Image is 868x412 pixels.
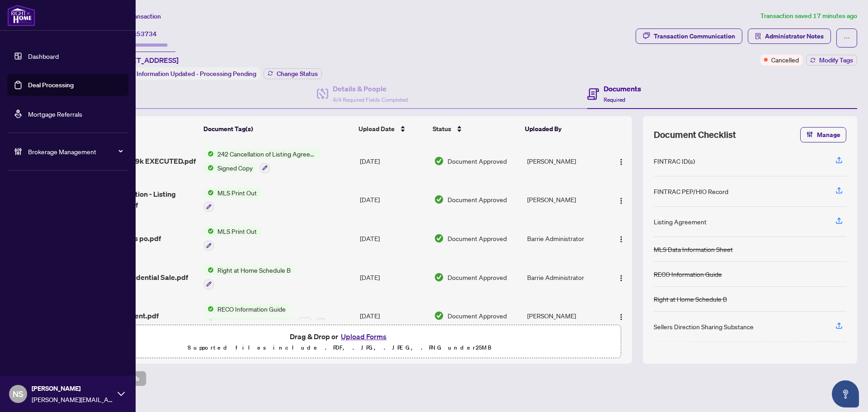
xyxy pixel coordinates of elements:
a: Mortgage Referrals [28,110,82,118]
span: Signed Copy [214,163,256,173]
img: Document Status [434,311,444,321]
span: Document Approved [448,194,507,204]
img: Logo [618,158,625,166]
span: Right at Home Schedule B [214,265,294,275]
span: 4/4 Required Fields Completed [333,96,408,103]
td: [DATE] [356,219,431,258]
img: Status Icon [204,226,214,236]
span: RECO Information Guide [214,304,289,314]
span: Information Updated - Processing Pending [137,70,256,78]
button: Status IconMLS Print Out [204,188,260,212]
span: Administrator Notes [765,29,824,43]
span: Status [433,124,451,134]
button: Status Icon242 Cancellation of Listing Agreement - Authority to Offer for SaleStatus IconSigned Copy [204,149,321,173]
button: Modify Tags [806,55,857,66]
div: RECO Information Guide [654,269,722,279]
div: + 1 [297,317,312,327]
article: Transaction saved 17 minutes ago [760,11,857,21]
th: Uploaded By [521,116,603,142]
span: Modify Tags [819,57,853,63]
span: Required [604,96,625,103]
p: Supported files include .PDF, .JPG, .JPEG, .PNG under 25 MB [64,342,615,353]
td: Barrie Administrator [524,219,606,258]
button: Status IconMLS Print Out [204,226,260,251]
span: 271 Listing Agreement - Seller Designated Representation Agreement Authority to Offer for Sale [214,317,294,327]
td: [DATE] [356,142,431,180]
span: [STREET_ADDRESS] [112,55,179,66]
img: Status Icon [204,265,214,275]
span: Upload Date [359,124,395,134]
img: Logo [618,313,625,321]
span: MLS Print Out [214,226,260,236]
img: Document Status [434,272,444,282]
img: Status Icon [204,163,214,173]
div: Status: [112,67,260,80]
span: [PERSON_NAME][EMAIL_ADDRESS][DOMAIN_NAME] [32,394,113,404]
button: Manage [800,127,846,142]
span: TRREB Termination - Listing X12410990.pdf [84,189,197,210]
th: (5) File Name [80,116,199,142]
td: [DATE] [356,297,431,336]
a: Deal Processing [28,81,74,89]
button: Logo [614,270,628,284]
div: Transaction Communication [654,29,735,43]
img: Status Icon [204,304,214,314]
span: solution [755,33,761,39]
img: Document Status [434,233,444,243]
span: View Transaction [113,12,161,20]
span: [PERSON_NAME] [32,384,113,393]
span: NS [13,388,24,400]
button: Logo [614,231,628,246]
button: Administrator Notes [748,28,831,44]
td: [DATE] [356,180,431,219]
td: [PERSON_NAME] [524,297,606,336]
img: Status Icon [204,149,214,159]
div: FINTRAC ID(s) [654,156,695,166]
span: Manage [817,128,840,142]
td: [DATE] [356,258,431,297]
th: Upload Date [355,116,429,142]
span: Change Status [277,71,318,77]
div: Sellers Direction Sharing Substance [654,322,754,331]
span: Cancellation 999k EXECUTED.pdf [84,156,196,166]
button: Transaction Communication [636,28,742,44]
img: Logo [618,197,625,204]
span: Drag & Drop orUpload FormsSupported files include .PDF, .JPG, .JPEG, .PNG under25MB [58,325,621,359]
img: Logo [618,236,625,243]
button: Logo [614,154,628,168]
th: Status [429,116,522,142]
span: Document Approved [448,156,507,166]
span: Brokerage Management [28,147,122,156]
button: Logo [614,192,628,207]
img: Document Status [434,194,444,204]
th: Document Tag(s) [200,116,355,142]
div: FINTRAC PEP/HIO Record [654,186,728,196]
a: Dashboard [28,52,59,60]
span: Document Approved [448,233,507,243]
img: Status Icon [204,317,214,327]
span: Schedule B Residential Sale.pdf [84,272,188,283]
img: Logo [618,275,625,282]
span: MLS Print Out [214,188,260,198]
span: Drag & Drop or [290,331,389,342]
span: 242 Cancellation of Listing Agreement - Authority to Offer for Sale [214,149,321,159]
div: Listing Agreement [654,217,707,227]
span: Document Approved [448,272,507,282]
button: Upload Forms [338,331,389,342]
span: ellipsis [844,35,850,41]
button: Status IconRECO Information GuideStatus Icon271 Listing Agreement - Seller Designated Representat... [204,304,325,328]
button: Change Status [264,68,322,79]
img: logo [7,5,35,26]
button: Logo [614,308,628,323]
span: Document Checklist [654,128,736,141]
button: Status IconRight at Home Schedule B [204,265,294,289]
td: [PERSON_NAME] [524,180,606,219]
span: Cancelled [771,55,799,65]
div: Right at Home Schedule B [654,294,727,304]
img: Document Status [434,156,444,166]
span: Document Approved [448,311,507,321]
button: Open asap [832,380,859,407]
span: 53734 [137,30,157,38]
h4: Documents [604,83,641,94]
div: MLS Data Information Sheet [654,244,733,254]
